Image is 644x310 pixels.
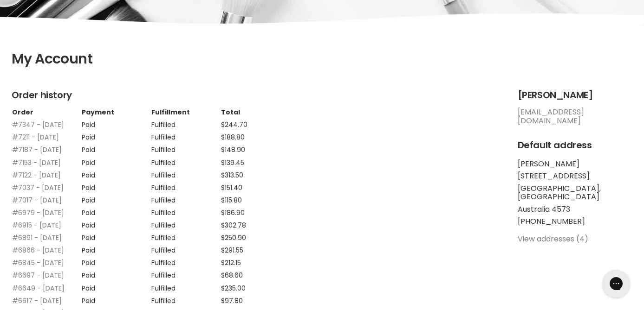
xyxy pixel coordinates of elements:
[598,266,635,301] iframe: Gorgias live chat messenger
[151,267,221,279] td: Fulfilled
[221,208,245,217] span: $186.90
[518,172,632,180] li: [STREET_ADDRESS]
[81,280,151,292] td: Paid
[151,116,221,129] td: Fulfilled
[81,267,151,279] td: Paid
[12,271,64,280] a: #6697 - [DATE]
[151,141,221,154] td: Fulfilled
[221,296,243,305] span: $97.80
[12,51,632,67] h1: My Account
[221,158,244,167] span: $139.45
[518,160,632,168] li: [PERSON_NAME]
[221,284,246,293] span: $235.00
[81,204,151,217] td: Paid
[81,242,151,254] td: Paid
[518,107,584,126] a: [EMAIL_ADDRESS][DOMAIN_NAME]
[12,171,61,180] a: #7122 - [DATE]
[12,108,81,116] th: Order
[12,158,61,167] a: #7153 - [DATE]
[221,221,246,230] span: $302.78
[221,196,242,205] span: $115.80
[518,217,632,226] li: [PHONE_NUMBER]
[12,145,62,154] a: #7187 - [DATE]
[81,192,151,204] td: Paid
[221,271,243,280] span: $68.60
[12,90,499,101] h2: Order history
[151,204,221,217] td: Fulfilled
[81,217,151,229] td: Paid
[12,233,62,242] a: #6891 - [DATE]
[81,129,151,141] td: Paid
[151,280,221,292] td: Fulfilled
[221,120,247,129] span: $244.70
[518,140,632,151] h2: Default address
[151,108,221,116] th: Fulfillment
[81,141,151,154] td: Paid
[151,217,221,229] td: Fulfilled
[221,183,242,192] span: $151.40
[12,120,64,129] a: #7347 - [DATE]
[151,179,221,192] td: Fulfilled
[81,292,151,305] td: Paid
[151,242,221,254] td: Fulfilled
[12,246,64,255] a: #6866 - [DATE]
[81,254,151,267] td: Paid
[81,108,151,116] th: Payment
[151,154,221,167] td: Fulfilled
[221,258,241,267] span: $212.15
[81,154,151,167] td: Paid
[151,229,221,242] td: Fulfilled
[12,284,65,293] a: #6649 - [DATE]
[518,90,632,101] h2: [PERSON_NAME]
[151,192,221,204] td: Fulfilled
[81,167,151,179] td: Paid
[151,292,221,305] td: Fulfilled
[12,196,62,205] a: #7017 - [DATE]
[518,205,632,214] li: Australia 4573
[12,258,64,267] a: #6845 - [DATE]
[221,133,245,142] span: $188.80
[151,167,221,179] td: Fulfilled
[12,183,64,192] a: #7037 - [DATE]
[221,171,243,180] span: $313.50
[81,179,151,192] td: Paid
[12,133,59,142] a: #7211 - [DATE]
[221,145,245,154] span: $148.90
[12,221,61,230] a: #6915 - [DATE]
[12,208,64,217] a: #6979 - [DATE]
[81,116,151,129] td: Paid
[518,184,632,202] li: [GEOGRAPHIC_DATA], [GEOGRAPHIC_DATA]
[518,234,588,244] a: View addresses (4)
[151,129,221,141] td: Fulfilled
[81,229,151,242] td: Paid
[221,108,290,116] th: Total
[12,296,62,305] a: #6617 - [DATE]
[151,254,221,267] td: Fulfilled
[221,246,243,255] span: $291.55
[221,233,246,242] span: $250.90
